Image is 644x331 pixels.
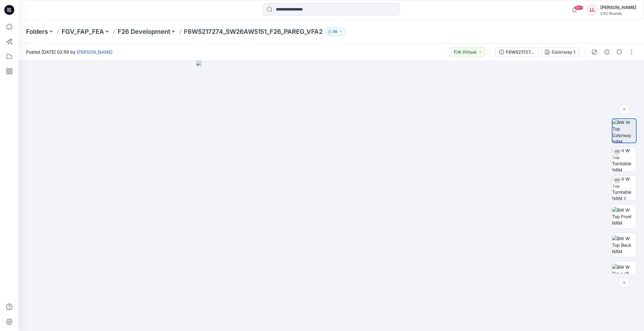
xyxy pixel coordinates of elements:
[612,176,636,200] img: BW W Top Turntable NRM 2
[612,147,636,171] img: BW W Top Turntable NRM
[495,47,538,57] button: F6WS217274_SW26AW5151_F26_PAREG_VFA2
[600,4,636,11] div: [PERSON_NAME]
[333,28,337,35] p: 56
[325,27,345,36] button: 56
[612,207,636,226] img: BW W Top Front NRM
[77,49,112,55] a: [PERSON_NAME]
[574,5,583,10] span: 99+
[612,119,636,143] img: BW W Top Colorway NRM
[602,47,612,57] button: Details
[26,27,48,36] a: Folders
[612,235,636,255] img: BW W Top Back NRM
[118,27,170,36] a: F26 Development
[612,264,636,283] img: BW W Top Left NRM
[62,27,104,36] a: FGV_FAP_FEA
[587,4,598,15] div: LL
[184,27,323,36] p: F6WS217274_SW26AW5151_F26_PAREG_VFA2
[600,11,636,16] div: CSC Brands
[26,49,112,55] span: Posted [DATE] 02:59 by
[506,49,534,55] div: F6WS217274_SW26AW5151_F26_PAREG_VFA2
[541,47,579,57] button: Colorway 1
[552,49,575,55] div: Colorway 1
